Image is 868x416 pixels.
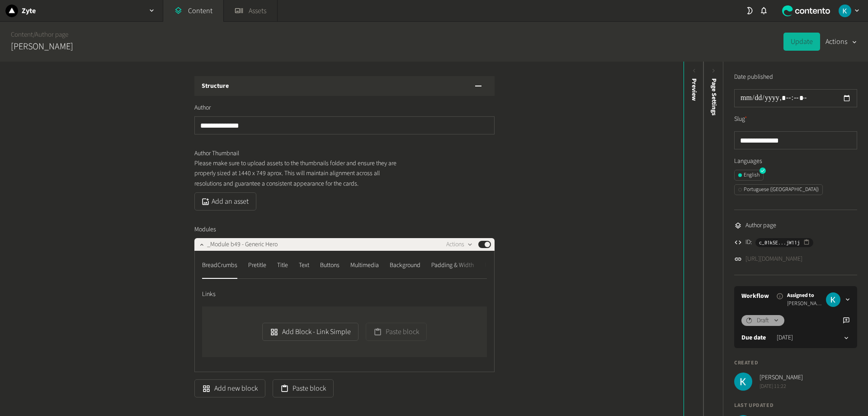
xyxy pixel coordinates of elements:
div: BreadCrumbs [202,258,237,273]
div: Preview [689,78,699,101]
a: [URL][DOMAIN_NAME] [745,254,802,264]
span: _Module b49 - Generic Hero [207,240,278,249]
span: [PERSON_NAME] [759,373,803,383]
span: Draft [757,316,769,325]
span: Page Settings [709,78,719,115]
label: Due date [741,333,766,343]
div: Title [277,258,288,273]
img: Karlo Jedud [826,292,840,307]
button: Actions [826,33,857,51]
img: Karlo Jedud [839,5,851,17]
label: Slug [734,115,747,124]
button: Actions [446,239,473,250]
button: c_01k5E...jW11j [755,238,813,247]
div: Multimedia [350,258,379,273]
img: Zyte [5,5,18,17]
div: Text [299,258,309,273]
button: Add Block - Link Simple [262,323,359,341]
h2: [PERSON_NAME] [11,40,73,53]
span: [PERSON_NAME] [787,300,822,308]
p: Please make sure to upload assets to the thumbnails folder and ensure they are properly sized at ... [194,158,400,189]
span: Author page [745,221,776,230]
span: [DATE] 11:22 [759,383,803,391]
span: Modules [194,225,216,234]
span: c_01k5E...jW11j [759,239,800,247]
span: Links [202,290,216,299]
a: Author page [35,30,68,39]
span: Assigned to [787,292,822,300]
span: Author [194,103,211,113]
div: Buttons [320,258,340,273]
button: Add new block [194,379,265,397]
div: English [738,171,759,179]
button: Portuguese ([GEOGRAPHIC_DATA]) [734,184,823,195]
h4: Created [734,359,857,367]
button: Draft [741,315,784,326]
button: Add an asset [194,192,256,210]
div: Padding & Width [431,258,474,273]
label: Date published [734,72,773,82]
h4: Last updated [734,402,857,410]
button: Update [783,33,820,51]
div: Portuguese ([GEOGRAPHIC_DATA]) [738,186,819,194]
img: Karlo Jedud [734,373,752,391]
span: Author Thumbnail [194,149,239,158]
a: Workflow [741,292,769,301]
div: Pretitle [248,258,266,273]
div: Background [390,258,420,273]
span: ID: [745,238,752,247]
button: English [734,170,764,181]
a: Content [11,30,33,39]
time: [DATE] [777,333,793,343]
button: Paste block [366,323,427,341]
h2: Zyte [22,5,36,16]
h3: Structure [202,81,229,91]
button: Paste block [273,379,334,397]
span: / [33,30,35,39]
label: Languages [734,157,857,166]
